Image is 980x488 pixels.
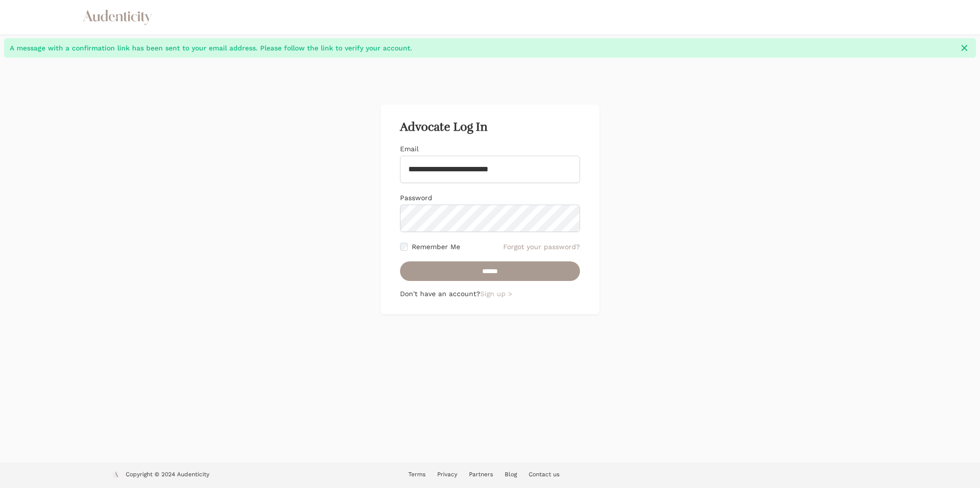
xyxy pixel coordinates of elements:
[529,471,559,478] a: Contact us
[437,471,457,478] a: Privacy
[505,471,517,478] a: Blog
[400,289,580,299] p: Don't have an account?
[400,145,419,153] label: Email
[400,120,580,134] h2: Advocate Log In
[400,194,432,202] label: Password
[469,471,493,478] a: Partners
[480,290,512,298] a: Sign up >
[503,242,580,252] a: Forgot your password?
[126,470,209,480] p: Copyright © 2024 Audenticity
[408,471,425,478] a: Terms
[412,242,460,252] label: Remember Me
[10,43,954,53] span: A message with a confirmation link has been sent to your email address. Please follow the link to...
